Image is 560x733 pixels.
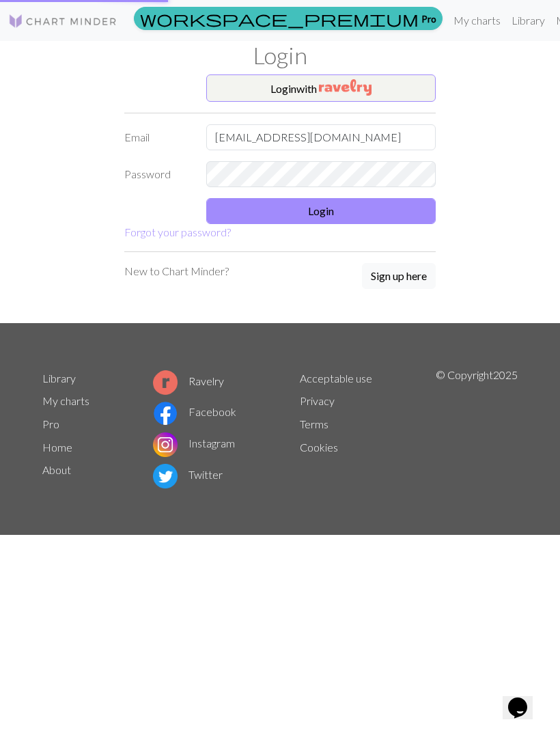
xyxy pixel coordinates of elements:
[448,7,506,34] a: My charts
[153,437,235,450] a: Instagram
[153,432,178,457] img: Instagram logo
[300,441,338,454] a: Cookies
[42,463,71,476] a: About
[153,374,224,387] a: Ravelry
[153,405,236,418] a: Facebook
[300,372,372,385] a: Acceptable use
[300,394,335,407] a: Privacy
[300,417,328,430] a: Terms
[116,161,198,187] label: Password
[42,394,89,407] a: My charts
[506,7,550,34] a: Library
[153,464,178,488] img: Twitter logo
[34,41,526,69] h1: Login
[153,401,178,426] img: Facebook logo
[42,372,76,385] a: Library
[319,79,372,96] img: Ravelry
[153,468,223,481] a: Twitter
[124,263,229,279] p: New to Chart Minder?
[153,370,178,395] img: Ravelry logo
[124,225,231,238] a: Forgot your password?
[42,417,59,430] a: Pro
[206,198,436,224] button: Login
[8,13,117,29] img: Logo
[42,441,72,454] a: Home
[362,263,436,289] button: Sign up here
[362,263,436,290] a: Sign up here
[503,678,546,719] iframe: chat widget
[134,7,443,30] a: Pro
[116,124,198,150] label: Email
[206,74,436,102] button: Loginwith
[436,367,518,491] p: © Copyright 2025
[140,9,419,28] span: workspace_premium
